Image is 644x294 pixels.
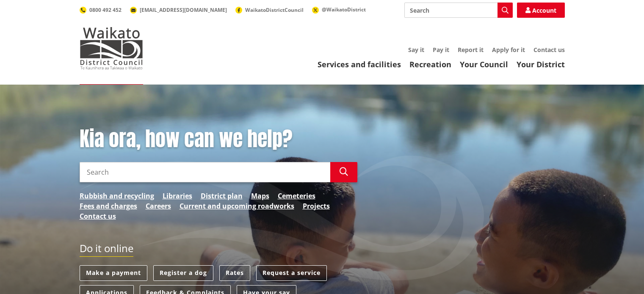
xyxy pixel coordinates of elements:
a: [EMAIL_ADDRESS][DOMAIN_NAME] [130,6,227,14]
span: WaikatoDistrictCouncil [245,6,304,14]
a: Register a dog [153,265,213,281]
a: Pay it [433,46,449,54]
a: Services and facilities [318,59,401,69]
a: Libraries [163,191,192,201]
a: Rates [219,265,250,281]
a: Fees and charges [80,201,137,211]
a: WaikatoDistrictCouncil [235,6,304,14]
a: Account [517,3,565,18]
h2: Do it online [80,242,133,257]
a: Your District [517,59,565,69]
img: Waikato District Council - Te Kaunihera aa Takiwaa o Waikato [80,27,143,69]
a: Projects [303,201,330,211]
span: 0800 492 452 [89,6,122,14]
a: Recreation [409,59,451,69]
a: Make a payment [80,265,147,281]
a: District plan [201,191,243,201]
a: Contact us [533,46,565,54]
a: Current and upcoming roadworks [180,201,294,211]
a: Report it [458,46,484,54]
a: Contact us [80,211,116,221]
a: Careers [146,201,171,211]
a: Your Council [460,59,508,69]
a: Say it [408,46,424,54]
a: Rubbish and recycling [80,191,154,201]
a: Cemeteries [278,191,315,201]
span: [EMAIL_ADDRESS][DOMAIN_NAME] [140,6,227,14]
span: @WaikatoDistrict [322,6,366,13]
a: Request a service [256,265,327,281]
h1: Kia ora, how can we help? [80,127,357,151]
a: Maps [251,191,269,201]
a: @WaikatoDistrict [312,6,366,13]
input: Search input [80,162,330,182]
input: Search input [404,3,513,18]
a: 0800 492 452 [80,6,122,14]
a: Apply for it [492,46,525,54]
